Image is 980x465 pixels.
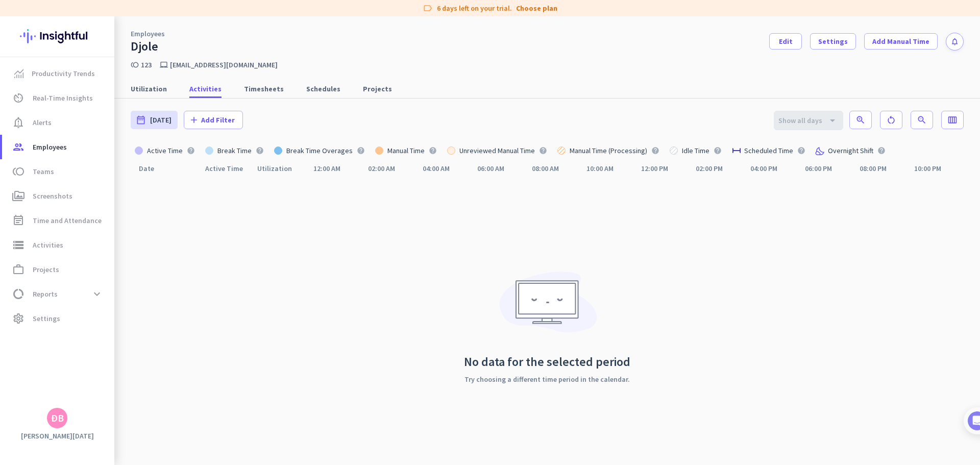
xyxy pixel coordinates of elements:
[947,115,958,125] i: calendar_view_week
[14,69,23,78] img: menu-item
[88,285,106,303] button: expand_more
[651,146,659,155] i: help
[950,37,959,46] i: notifications
[2,257,114,282] a: work_outlineProjects
[32,67,95,80] span: Productivity Trends
[160,61,168,69] i: laptop_mac
[12,141,24,153] i: group
[141,60,152,69] a: 123
[429,146,437,155] i: help
[256,146,264,155] i: help
[143,147,187,154] div: Active Time
[586,165,614,172] div: 10:00 AM
[12,92,24,104] i: av_timer
[880,111,902,129] button: restart_alt
[12,165,24,178] i: toll
[911,111,933,129] button: zoom_out
[824,147,877,154] div: Overnight Shift
[33,263,59,276] span: Projects
[678,147,714,154] div: Idle Time
[170,60,278,69] p: [EMAIL_ADDRESS][DOMAIN_NAME]
[877,146,886,155] i: help
[566,147,651,154] div: Manual Time (Processing)
[455,147,539,154] div: Unreviewed Manual Time
[531,165,559,172] div: 08:00 AM
[2,282,114,306] a: data_usageReportsexpand_more
[740,147,797,154] div: Scheduled Time
[423,3,433,13] i: label
[131,159,197,178] div: Date
[539,146,547,155] i: help
[516,3,557,13] a: Choose plan
[2,110,114,135] a: notification_importantAlerts
[33,141,67,153] span: Employees
[131,84,167,94] span: Utilization
[12,239,24,251] i: storage
[131,29,165,39] a: Employees
[136,115,146,125] i: date_range
[189,115,199,125] i: add
[818,36,848,46] span: Settings
[914,165,942,172] div: 10:00 PM
[33,190,72,202] span: Screenshots
[189,84,222,94] span: Activities
[769,33,802,50] button: Edit
[886,115,896,125] i: restart_alt
[12,190,24,202] i: perm_media
[2,208,114,233] a: event_noteTime and Attendance
[641,165,669,172] div: 12:00 PM
[187,146,195,155] i: help
[2,86,114,110] a: av_timerReal-Time Insights
[249,159,279,178] div: Utilization
[2,184,114,208] a: perm_mediaScreenshots
[464,354,630,370] h3: No data for the selected period
[12,312,24,325] i: settings
[805,165,832,172] div: 06:00 PM
[732,146,741,155] img: scheduled-shift.svg
[464,374,630,384] p: Try choosing a different time period in the calendar.
[244,84,284,94] span: Timesheets
[872,36,929,46] span: Add Manual Time
[131,39,158,54] div: Djole
[33,92,93,104] span: Real-Time Insights
[33,239,63,251] span: Activities
[750,165,778,172] div: 04:00 PM
[357,146,365,155] i: help
[33,165,54,178] span: Teams
[860,165,887,172] div: 08:00 PM
[2,135,114,159] a: groupEmployees
[917,115,927,125] i: zoom_out
[778,115,822,126] span: Show all days
[363,84,392,94] span: Projects
[282,147,357,154] div: Break Time Overages
[51,413,64,423] div: ĐB
[150,115,171,125] span: [DATE]
[12,116,24,129] i: notification_important
[33,116,52,129] span: Alerts
[422,165,450,172] div: 04:00 AM
[714,146,722,155] i: help
[313,165,340,172] div: 12:00 AM
[33,312,60,325] span: Settings
[2,306,114,331] a: settingsSettings
[849,111,872,129] button: zoom_in
[12,214,24,227] i: event_note
[855,115,866,125] i: zoom_in
[12,288,24,300] i: data_usage
[131,61,139,69] i: toll
[477,165,504,172] div: 06:00 AM
[864,33,938,50] button: Add Manual Time
[2,233,114,257] a: storageActivities
[2,61,114,86] a: menu-itemProductivity Trends
[2,159,114,184] a: tollTeams
[826,114,839,127] i: arrow_drop_down
[815,145,825,156] img: nights-stay.svg
[184,111,243,129] button: addAdd Filter
[696,165,723,172] div: 02:00 PM
[20,16,94,56] img: Insightful logo
[213,147,256,154] div: Break Time
[12,263,24,276] i: work_outline
[495,265,599,346] img: no results
[367,165,395,172] div: 02:00 AM
[33,214,102,227] span: Time and Attendance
